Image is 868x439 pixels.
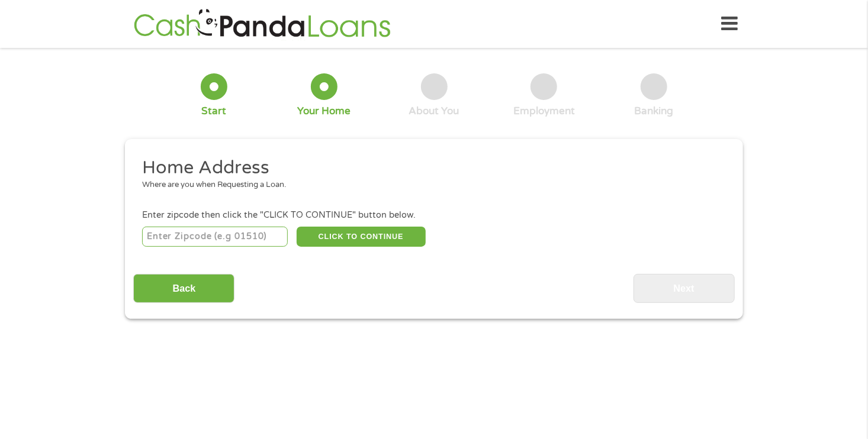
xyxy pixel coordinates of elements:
h2: Home Address [142,156,718,180]
div: Start [201,105,226,118]
input: Back [133,274,234,303]
div: Enter zipcode then click the "CLICK TO CONTINUE" button below. [142,209,726,222]
input: Enter Zipcode (e.g 01510) [142,227,288,247]
div: Banking [635,105,674,118]
div: Your Home [297,105,351,118]
input: Next [634,274,735,303]
img: GetLoanNow Logo [130,7,394,41]
button: CLICK TO CONTINUE [297,227,426,247]
div: About You [409,105,459,118]
div: Where are you when Requesting a Loan. [142,179,718,191]
div: Employment [513,105,575,118]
